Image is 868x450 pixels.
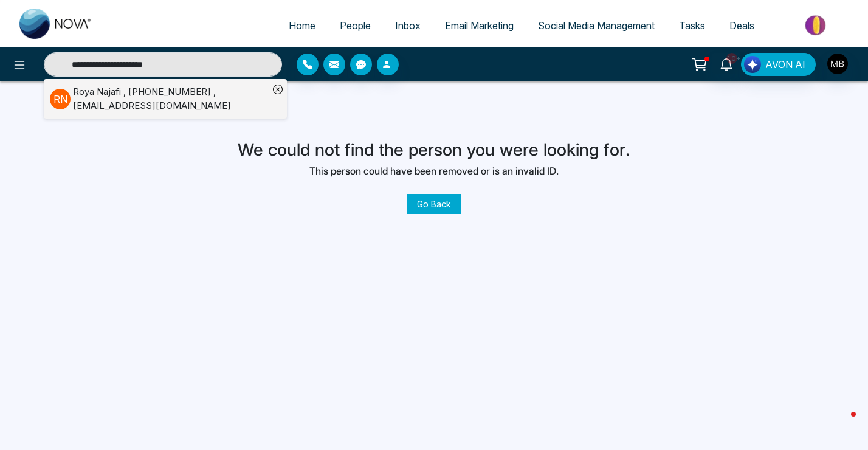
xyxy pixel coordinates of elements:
[340,19,371,32] span: People
[328,14,383,37] a: People
[765,57,805,72] span: AVON AI
[726,53,737,64] span: 10+
[73,85,269,112] div: Roya Najafi , [PHONE_NUMBER] , [EMAIL_ADDRESS][DOMAIN_NAME]
[289,19,315,32] span: Home
[827,409,856,438] iframe: Intercom live chat
[729,19,754,32] span: Deals
[445,19,514,32] span: Email Marketing
[712,53,741,74] a: 10+
[407,194,461,214] a: Go Back
[433,14,526,37] a: Email Marketing
[19,9,92,39] img: Nova CRM Logo
[667,14,717,37] a: Tasks
[395,19,421,32] span: Inbox
[50,89,71,109] p: R N
[277,14,328,37] a: Home
[717,14,766,37] a: Deals
[383,14,433,37] a: Inbox
[238,140,630,161] h3: We could not find the person you were looking for.
[679,19,705,32] span: Tasks
[741,53,816,76] button: AVON AI
[526,14,667,37] a: Social Media Management
[773,12,861,39] img: Market-place.gif
[538,19,655,32] span: Social Media Management
[238,165,630,177] h6: This person could have been removed or is an invalid ID.
[744,56,761,73] img: Lead Flow
[827,54,848,74] img: User Avatar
